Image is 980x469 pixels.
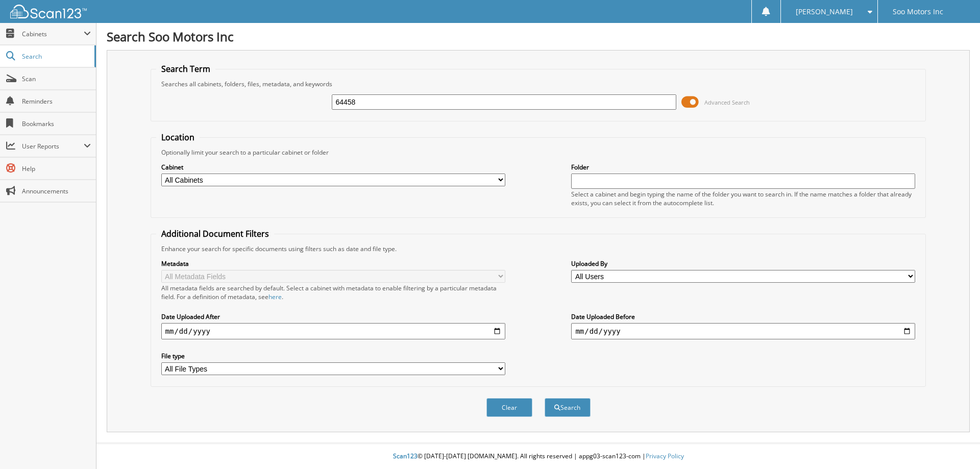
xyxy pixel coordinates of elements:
img: scan123-logo-white.svg [10,5,87,18]
div: Enhance your search for specific documents using filters such as date and file type. [156,244,921,253]
label: Metadata [161,259,505,268]
label: Date Uploaded After [161,312,505,321]
span: Reminders [22,97,91,106]
span: Advanced Search [704,98,750,106]
span: Announcements [22,187,91,195]
legend: Additional Document Filters [156,228,274,239]
span: [PERSON_NAME] [796,9,853,15]
label: Folder [571,163,915,171]
label: Cabinet [161,163,505,171]
label: Date Uploaded Before [571,312,915,321]
span: Bookmarks [22,119,91,128]
span: User Reports [22,142,84,151]
input: start [161,323,505,339]
button: Clear [486,398,532,417]
legend: Location [156,132,200,143]
span: Help [22,164,91,173]
button: Search [545,398,591,417]
span: Search [22,52,89,61]
span: Scan123 [393,452,418,460]
input: end [571,323,915,339]
a: here [268,292,282,301]
span: Cabinets [22,30,84,38]
legend: Search Term [156,63,215,75]
label: Uploaded By [571,259,915,268]
div: Optionally limit your search to a particular cabinet or folder [156,148,921,157]
a: Privacy Policy [646,452,684,460]
label: File type [161,352,505,360]
span: Soo Motors Inc [893,9,943,15]
iframe: Chat Widget [929,420,980,469]
span: Scan [22,75,91,83]
div: Select a cabinet and begin typing the name of the folder you want to search in. If the name match... [571,190,915,207]
div: Searches all cabinets, folders, files, metadata, and keywords [156,80,921,88]
h1: Search Soo Motors Inc [107,28,970,45]
div: © [DATE]-[DATE] [DOMAIN_NAME]. All rights reserved | appg03-scan123-com | [96,444,980,469]
div: All metadata fields are searched by default. Select a cabinet with metadata to enable filtering b... [161,284,505,301]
